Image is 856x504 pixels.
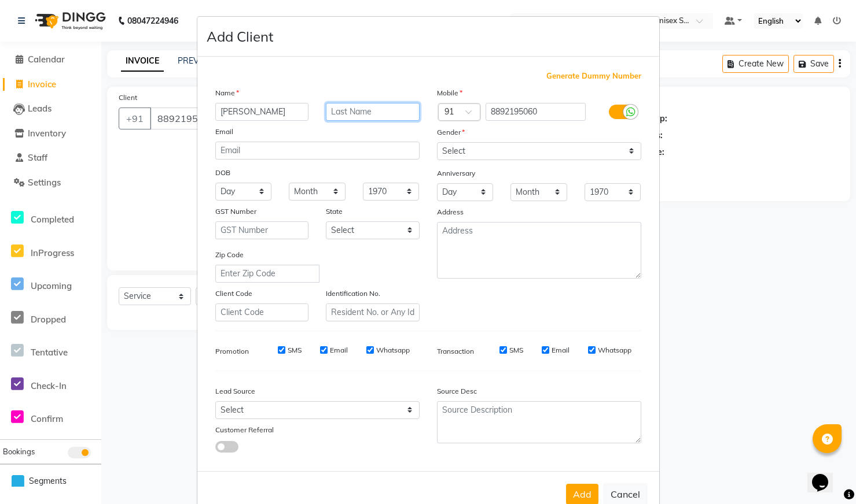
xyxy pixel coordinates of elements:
label: Address [437,207,464,217]
label: Lead Source [215,386,255,396]
label: GST Number [215,206,256,217]
label: Client Code [215,288,252,299]
label: SMS [288,345,302,355]
input: Client Code [215,303,309,321]
label: Email [330,345,348,355]
label: Transaction [437,346,474,357]
label: Whatsapp [376,345,410,355]
label: Gender [437,127,465,138]
input: Enter Zip Code [215,265,319,283]
input: Mobile [486,103,586,121]
iframe: chat widget [807,458,844,492]
input: Email [215,142,420,160]
label: Name [215,88,239,98]
input: First Name [215,103,309,121]
label: Source Desc [437,386,477,396]
label: State [326,206,343,217]
label: SMS [509,345,523,355]
label: Customer Referral [215,425,274,435]
label: Mobile [437,88,462,98]
label: Promotion [215,346,249,357]
span: Generate Dummy Number [546,71,641,82]
input: Last Name [326,103,420,121]
label: Identification No. [326,288,380,299]
label: Email [215,127,233,137]
label: DOB [215,168,230,178]
label: Zip Code [215,250,244,260]
label: Whatsapp [598,345,631,355]
label: Anniversary [437,168,475,179]
input: Resident No. or Any Id [326,303,420,321]
h4: Add Client [207,26,273,47]
input: GST Number [215,221,309,239]
label: Email [552,345,570,355]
